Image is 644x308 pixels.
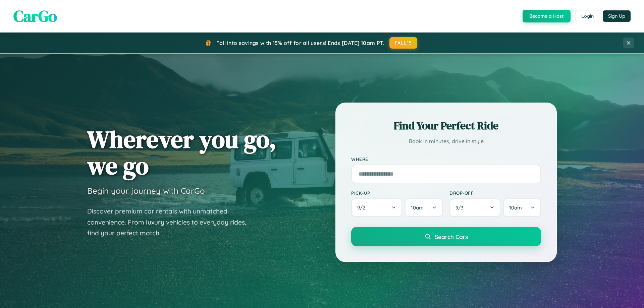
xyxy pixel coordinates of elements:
[523,10,571,22] button: Become a Host
[603,10,631,22] button: Sign Up
[411,204,424,211] span: 10am
[405,198,443,217] button: 10am
[351,118,541,133] h2: Find Your Perfect Ride
[455,204,467,211] span: 9 / 3
[449,190,541,196] label: Drop-off
[351,136,541,146] p: Book in minutes, drive in style
[389,37,418,49] button: FALL15
[449,198,500,217] button: 9/3
[87,206,255,239] p: Discover premium car rentals with unmatched convenience. From luxury vehicles to everyday rides, ...
[503,198,541,217] button: 10am
[351,190,443,196] label: Pick-up
[87,186,205,196] h3: Begin your journey with CarGo
[351,227,541,246] button: Search Cars
[216,40,384,46] span: Fall into savings with 15% off for all users! Ends [DATE] 10am PT.
[357,204,369,211] span: 9 / 2
[351,198,402,217] button: 9/2
[576,10,599,22] button: Login
[351,156,541,162] label: Where
[509,204,522,211] span: 10am
[87,126,276,179] h1: Wherever you go, we go
[13,5,57,27] span: CarGo
[435,233,468,240] span: Search Cars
